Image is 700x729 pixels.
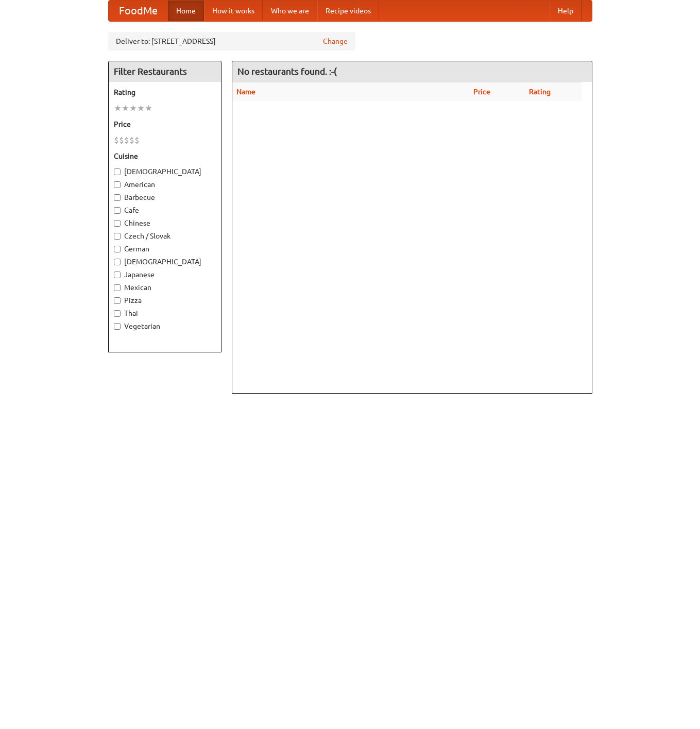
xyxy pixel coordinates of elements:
[114,321,216,331] label: Vegetarian
[114,246,121,252] input: German
[114,257,216,267] label: [DEMOGRAPHIC_DATA]
[114,259,121,265] input: [DEMOGRAPHIC_DATA]
[114,269,216,280] label: Japanese
[114,233,121,240] input: Czech / Slovak
[124,134,129,146] li: $
[114,323,121,330] input: Vegetarian
[114,310,121,317] input: Thai
[323,36,348,46] a: Change
[114,134,119,146] li: $
[109,1,168,21] a: FoodMe
[114,297,121,304] input: Pizza
[529,88,551,96] a: Rating
[114,103,122,114] li: ★
[122,103,129,114] li: ★
[114,181,121,188] input: American
[114,166,216,177] label: [DEMOGRAPHIC_DATA]
[114,168,121,175] input: [DEMOGRAPHIC_DATA]
[114,194,121,201] input: Barbecue
[114,179,216,190] label: American
[237,66,337,76] ng-pluralize: No restaurants found. :-(
[204,1,263,21] a: How it works
[129,134,134,146] li: $
[114,295,216,306] label: Pizza
[114,231,216,241] label: Czech / Slovak
[114,272,121,278] input: Japanese
[236,88,255,96] a: Name
[114,205,216,215] label: Cafe
[114,151,216,161] h5: Cuisine
[114,282,216,293] label: Mexican
[108,32,355,50] div: Deliver to: [STREET_ADDRESS]
[137,103,145,114] li: ★
[168,1,204,21] a: Home
[114,119,216,129] h5: Price
[114,308,216,318] label: Thai
[129,103,137,114] li: ★
[550,1,582,21] a: Help
[134,134,140,146] li: $
[114,218,216,228] label: Chinese
[114,244,216,254] label: German
[114,220,121,227] input: Chinese
[114,207,121,214] input: Cafe
[114,87,216,97] h5: Rating
[114,284,121,291] input: Mexican
[473,88,490,96] a: Price
[114,192,216,202] label: Barbecue
[317,1,379,21] a: Recipe videos
[263,1,317,21] a: Who we are
[119,134,124,146] li: $
[109,61,221,82] h4: Filter Restaurants
[145,103,152,114] li: ★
